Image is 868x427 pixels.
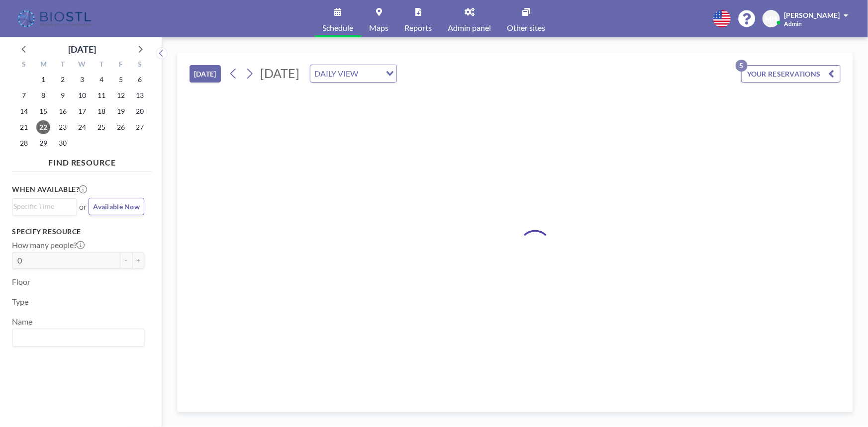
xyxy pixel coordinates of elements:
span: MH [766,14,777,23]
div: W [73,59,92,72]
span: [PERSON_NAME] [784,11,840,19]
input: Search for option [13,201,71,212]
span: Maps [370,24,389,32]
img: organization-logo [16,9,95,29]
label: Type [12,297,28,307]
div: T [92,59,111,72]
span: Sunday, September 28, 2025 [17,136,31,150]
span: Monday, September 15, 2025 [36,104,50,118]
div: Search for option [310,65,396,82]
span: Friday, September 12, 2025 [114,88,128,102]
span: Reports [405,24,432,32]
button: [DATE] [190,65,221,83]
span: DAILY VIEW [312,67,360,80]
div: S [130,59,150,72]
span: Tuesday, September 9, 2025 [56,88,70,102]
button: - [120,252,132,269]
span: Thursday, September 18, 2025 [95,104,108,118]
span: Wednesday, September 10, 2025 [75,88,89,102]
span: Other sites [507,24,546,32]
span: Admin [784,20,802,27]
div: Search for option [12,329,144,346]
button: YOUR RESERVATIONS5 [741,65,841,83]
span: Thursday, September 25, 2025 [95,120,108,134]
span: Tuesday, September 23, 2025 [56,120,70,134]
span: [DATE] [260,66,299,81]
span: Wednesday, September 24, 2025 [75,120,89,134]
h4: FIND RESOURCE [12,154,152,168]
input: Search for option [13,331,138,344]
div: F [111,59,130,72]
span: Available Now [93,202,140,211]
div: Search for option [12,199,77,214]
span: Saturday, September 6, 2025 [133,73,147,86]
span: or [79,202,87,212]
div: S [14,59,34,72]
span: Sunday, September 7, 2025 [17,88,31,102]
div: M [34,59,53,72]
button: Available Now [89,198,144,215]
span: Friday, September 5, 2025 [114,73,128,86]
span: Monday, September 1, 2025 [36,73,50,86]
span: Monday, September 29, 2025 [36,136,50,150]
span: Friday, September 19, 2025 [114,104,128,118]
label: Name [12,317,32,327]
span: Tuesday, September 30, 2025 [56,136,70,150]
span: Schedule [323,24,354,32]
div: T [53,59,73,72]
span: Tuesday, September 16, 2025 [56,104,70,118]
span: Saturday, September 20, 2025 [133,104,147,118]
span: Thursday, September 11, 2025 [95,88,108,102]
label: Floor [12,277,30,287]
span: Admin panel [448,24,491,32]
span: Wednesday, September 17, 2025 [75,104,89,118]
span: Thursday, September 4, 2025 [95,73,108,86]
span: Saturday, September 27, 2025 [133,120,147,134]
label: How many people? [12,240,85,250]
span: Saturday, September 13, 2025 [133,88,147,102]
span: Wednesday, September 3, 2025 [75,73,89,86]
span: Monday, September 22, 2025 [36,120,50,134]
span: Monday, September 8, 2025 [36,88,50,102]
div: [DATE] [68,42,96,56]
h3: Specify resource [12,227,144,236]
span: Sunday, September 21, 2025 [17,120,31,134]
input: Search for option [361,67,380,80]
button: + [132,252,144,269]
span: Friday, September 26, 2025 [114,120,128,134]
p: 5 [736,60,748,72]
span: Sunday, September 14, 2025 [17,104,31,118]
span: Tuesday, September 2, 2025 [56,73,70,86]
